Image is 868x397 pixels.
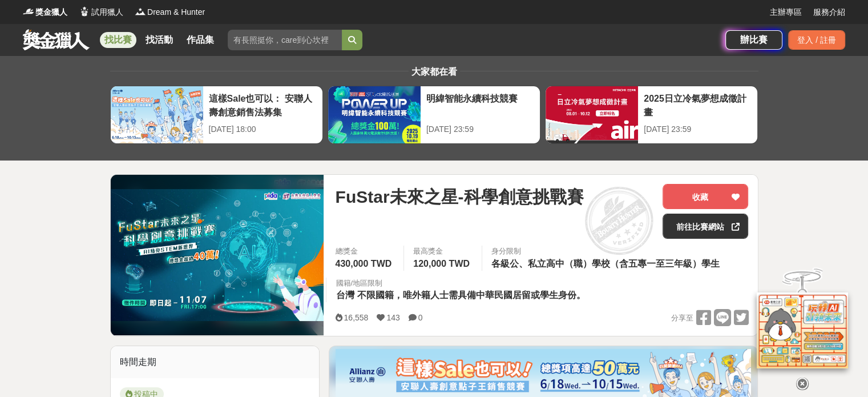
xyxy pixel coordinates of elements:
[79,6,123,18] a: Logo試用獵人
[491,259,720,268] span: 各級公、私立高中（職）學校（含五專一至三年級）學生
[209,123,317,135] div: [DATE] 18:00
[409,67,460,77] span: 大家都在看
[91,6,123,18] span: 試用獵人
[413,246,473,257] span: 最高獎金
[336,278,588,289] div: 國籍/地區限制
[725,30,782,50] a: 辦比賽
[335,184,583,210] span: FuStar未來之星-科學創意挑戰賽
[335,246,394,257] span: 總獎金
[491,246,722,257] div: 身分限制
[757,292,848,368] img: d2146d9a-e6f6-4337-9592-8cefde37ba6b.png
[413,259,470,268] span: 120,000 TWD
[135,6,205,18] a: LogoDream & Hunter
[111,189,324,321] img: Cover Image
[79,6,90,17] img: Logo
[663,214,748,239] a: 前往比賽網站
[418,313,423,322] span: 0
[344,313,368,322] span: 16,558
[23,6,67,18] a: Logo獎金獵人
[644,92,752,118] div: 2025日立冷氣夢想成徵計畫
[135,6,146,17] img: Logo
[336,290,354,300] span: 台灣
[328,86,540,144] a: 明緯智能永續科技競賽[DATE] 23:59
[663,184,748,209] button: 收藏
[545,86,758,144] a: 2025日立冷氣夢想成徵計畫[DATE] 23:59
[228,30,342,50] input: 有長照挺你，care到心坎裡！青春出手，拍出照顧 影音徵件活動
[426,92,534,118] div: 明緯智能永續科技競賽
[770,6,802,18] a: 主辦專區
[147,6,205,18] span: Dream & Hunter
[35,6,67,18] span: 獎金獵人
[426,123,534,135] div: [DATE] 23:59
[644,123,752,135] div: [DATE] 23:59
[141,32,177,48] a: 找活動
[788,30,845,50] div: 登入 / 註冊
[100,32,136,48] a: 找比賽
[357,290,585,300] span: 不限國籍，唯外籍人士需具備中華民國居留或學生身份。
[671,310,693,327] span: 分享至
[182,32,219,48] a: 作品集
[23,6,34,17] img: Logo
[209,92,317,118] div: 這樣Sale也可以： 安聯人壽創意銷售法募集
[813,6,845,18] a: 服務介紹
[110,86,323,144] a: 這樣Sale也可以： 安聯人壽創意銷售法募集[DATE] 18:00
[335,259,391,268] span: 430,000 TWD
[386,313,399,322] span: 143
[111,346,320,378] div: 時間走期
